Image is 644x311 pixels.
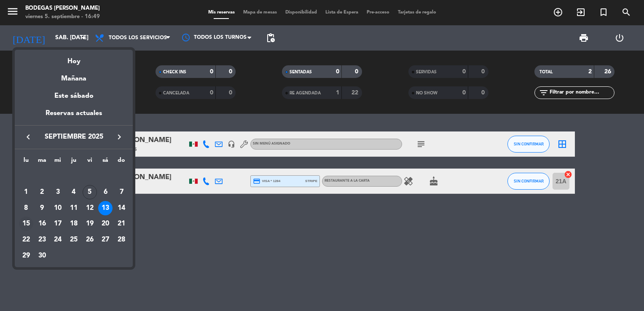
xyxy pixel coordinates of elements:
[112,131,127,142] button: keyboard_arrow_right
[19,185,33,199] div: 1
[35,233,49,247] div: 23
[98,200,114,216] td: 13 de septiembre de 2025
[15,67,133,84] div: Mañana
[34,200,50,216] td: 9 de septiembre de 2025
[19,217,33,231] div: 15
[18,248,34,264] td: 29 de septiembre de 2025
[66,216,82,232] td: 18 de septiembre de 2025
[18,232,34,248] td: 22 de septiembre de 2025
[34,155,50,169] th: martes
[50,155,66,169] th: miércoles
[35,201,49,215] div: 9
[113,232,129,248] td: 28 de septiembre de 2025
[83,201,97,215] div: 12
[34,248,50,264] td: 30 de septiembre de 2025
[18,200,34,216] td: 8 de septiembre de 2025
[98,201,113,215] div: 13
[114,132,124,142] i: keyboard_arrow_right
[50,232,66,248] td: 24 de septiembre de 2025
[67,217,81,231] div: 18
[67,233,81,247] div: 25
[15,50,133,67] div: Hoy
[19,201,33,215] div: 8
[83,233,97,247] div: 26
[66,200,82,216] td: 11 de septiembre de 2025
[18,216,34,232] td: 15 de septiembre de 2025
[18,184,34,200] td: 1 de septiembre de 2025
[50,184,66,200] td: 3 de septiembre de 2025
[51,217,65,231] div: 17
[18,155,34,169] th: lunes
[114,233,129,247] div: 28
[82,232,98,248] td: 26 de septiembre de 2025
[35,185,49,199] div: 2
[66,232,82,248] td: 25 de septiembre de 2025
[51,201,65,215] div: 10
[67,185,81,199] div: 4
[98,184,114,200] td: 6 de septiembre de 2025
[51,233,65,247] div: 24
[50,216,66,232] td: 17 de septiembre de 2025
[15,108,133,125] div: Reservas actuales
[98,155,114,169] th: sábado
[82,200,98,216] td: 12 de septiembre de 2025
[18,168,129,184] td: SEP.
[83,217,97,231] div: 19
[34,184,50,200] td: 2 de septiembre de 2025
[113,155,129,169] th: domingo
[82,184,98,200] td: 5 de septiembre de 2025
[35,249,49,263] div: 30
[114,217,129,231] div: 21
[114,185,129,199] div: 7
[66,155,82,169] th: jueves
[113,184,129,200] td: 7 de septiembre de 2025
[82,216,98,232] td: 19 de septiembre de 2025
[15,84,133,108] div: Este sábado
[19,233,33,247] div: 22
[67,201,81,215] div: 11
[21,131,36,142] button: keyboard_arrow_left
[113,200,129,216] td: 14 de septiembre de 2025
[114,201,129,215] div: 14
[113,216,129,232] td: 21 de septiembre de 2025
[98,232,114,248] td: 27 de septiembre de 2025
[98,217,113,231] div: 20
[19,249,33,263] div: 29
[66,184,82,200] td: 4 de septiembre de 2025
[34,232,50,248] td: 23 de septiembre de 2025
[98,216,114,232] td: 20 de septiembre de 2025
[98,233,113,247] div: 27
[34,216,50,232] td: 16 de septiembre de 2025
[23,132,33,142] i: keyboard_arrow_left
[82,155,98,169] th: viernes
[98,185,113,199] div: 6
[50,200,66,216] td: 10 de septiembre de 2025
[51,185,65,199] div: 3
[36,131,112,142] span: septiembre 2025
[35,217,49,231] div: 16
[83,185,97,199] div: 5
